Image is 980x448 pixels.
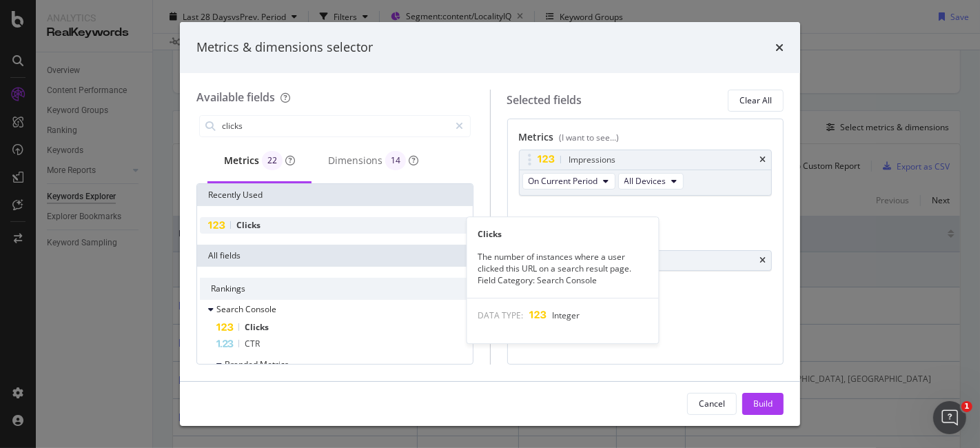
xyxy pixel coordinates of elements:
div: Rankings [200,278,470,300]
div: Cancel [699,398,725,409]
div: times [759,156,766,164]
button: Clear All [728,90,784,112]
span: Metrics [260,358,289,370]
div: (I want to see...) [560,132,620,143]
div: brand label [262,151,283,170]
span: CTR [245,338,260,349]
div: Impressions [569,153,616,167]
div: Clear All [739,94,772,106]
div: Metrics [224,151,295,170]
span: On Current Period [529,175,598,187]
button: Cancel [687,393,737,415]
div: Dimensions [328,151,418,170]
button: On Current Period [522,173,615,190]
iframe: Intercom live chat [933,401,966,434]
div: Available fields [196,90,275,105]
div: All fields [197,245,473,267]
span: Search [216,303,245,315]
button: All Devices [618,173,684,190]
div: Metrics & dimensions selector [196,39,373,57]
span: Clicks [245,321,269,333]
div: Selected fields [507,92,582,108]
div: Metrics [519,130,773,150]
span: All Devices [624,175,666,187]
div: The number of instances where a user clicked this URL on a search result page. Field Category: Se... [467,251,659,286]
div: times [759,256,766,265]
span: DATA TYPE: [478,309,524,321]
div: times [775,39,784,57]
span: 1 [961,401,972,412]
div: brand label [385,151,406,170]
div: Recently Used [197,184,473,206]
div: modal [180,22,800,426]
span: 22 [267,156,277,165]
span: 14 [391,156,400,165]
div: Clicks [467,228,659,240]
span: Clicks [236,219,261,231]
span: Branded [225,358,260,370]
input: Search by field name [221,116,450,136]
button: Build [742,393,784,415]
span: Console [245,303,276,315]
div: Build [753,398,773,409]
div: ImpressionstimesOn Current PeriodAll Devices [519,150,773,196]
span: Integer [553,309,580,321]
